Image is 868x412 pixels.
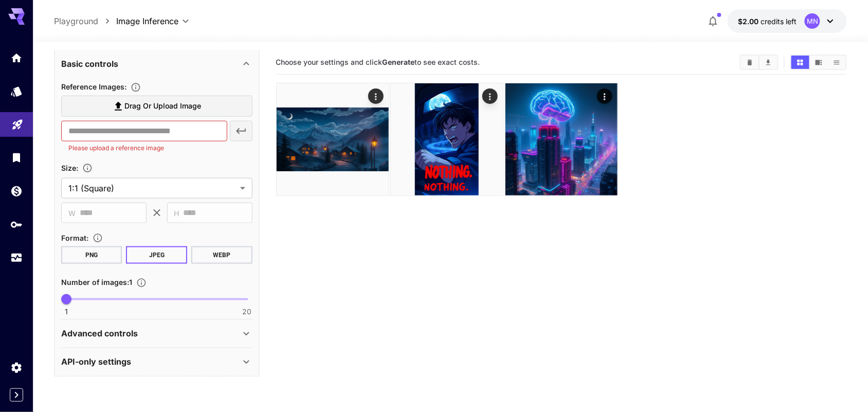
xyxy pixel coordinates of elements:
[61,51,252,76] div: Basic controls
[597,88,612,104] div: Actions
[68,182,236,194] span: 1:1 (Square)
[759,56,777,69] button: Download All
[126,246,187,264] button: JPEG
[61,246,122,264] button: PNG
[10,252,23,264] div: Usage
[54,15,98,27] a: Playground
[10,361,23,374] div: Settings
[65,307,68,317] span: 1
[61,328,138,340] p: Advanced controls
[61,350,252,374] div: API-only settings
[117,15,179,27] span: Image Inference
[61,58,118,70] p: Basic controls
[805,13,820,29] div: MN
[276,58,480,66] span: Choose your settings and click to see exact costs.
[790,55,847,70] div: Show media in grid viewShow media in video viewShow media in list view
[391,83,503,195] img: Z
[482,88,498,104] div: Actions
[61,164,78,172] span: Size :
[505,83,618,195] img: 9k=
[88,233,107,243] button: Choose the file format for the output image.
[126,82,145,93] button: Upload a reference image to guide the result. This is needed for Image-to-Image or Inpainting. Su...
[738,17,761,26] span: $2.00
[828,56,846,69] button: Show media in list view
[728,9,847,33] button: $1.9974MN
[243,307,252,317] span: 20
[61,96,252,117] label: Drag or upload image
[740,55,779,70] div: Clear AllDownload All
[10,151,23,164] div: Library
[54,15,117,27] nav: breadcrumb
[11,116,24,129] div: Playground
[810,56,828,69] button: Show media in video view
[61,356,131,368] p: API-only settings
[741,56,759,69] button: Clear All
[10,218,23,231] div: API Keys
[174,207,179,219] span: H
[10,51,23,64] div: Home
[61,278,132,287] span: Number of images : 1
[124,100,201,113] span: Drag or upload image
[68,207,76,219] span: W
[68,143,220,153] p: Please upload a reference image
[132,278,151,288] button: Specify how many images to generate in a single request. Each image generation will be charged se...
[383,58,415,66] b: Generate
[791,56,809,69] button: Show media in grid view
[761,17,797,26] span: credits left
[10,388,23,402] button: Expand sidebar
[277,83,389,195] img: Z
[368,88,383,104] div: Actions
[78,163,97,173] button: Adjust the dimensions of the generated image by specifying its width and height in pixels, or sel...
[10,185,23,198] div: Wallet
[61,321,252,346] div: Advanced controls
[10,82,23,95] div: Models
[738,16,797,27] div: $1.9974
[61,82,126,91] span: Reference Images :
[191,246,252,264] button: WEBP
[61,234,88,242] span: Format :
